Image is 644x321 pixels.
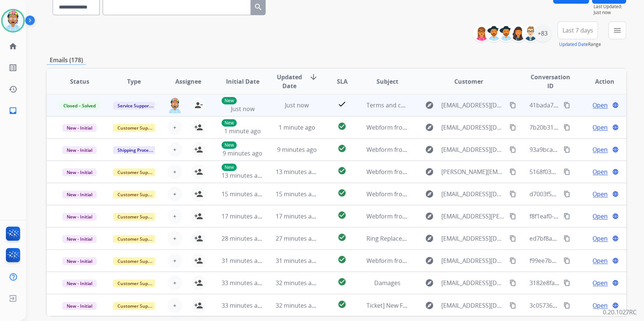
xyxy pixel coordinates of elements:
[366,101,428,109] span: Terms and conditions
[441,301,505,310] span: [EMAIL_ADDRESS][DOMAIN_NAME]
[222,164,237,171] p: New
[594,10,626,16] span: Just now
[167,231,182,246] button: +
[593,167,608,176] span: Open
[530,101,640,109] span: 41bada7d-1a41-4f50-bf1c-c1aab526f156
[441,123,505,132] span: [EMAIL_ADDRESS][DOMAIN_NAME]
[279,123,315,131] span: 1 minute ago
[530,234,640,243] span: ed7bf8ac-dcdc-4386-ba84-fd4de7bff93e
[62,168,97,176] span: New - Initial
[612,257,619,264] mat-icon: language
[509,146,516,153] mat-icon: content_copy
[509,213,516,220] mat-icon: content_copy
[441,145,505,154] span: [EMAIL_ADDRESS][DOMAIN_NAME]
[366,146,534,154] span: Webform from [EMAIL_ADDRESS][DOMAIN_NAME] on [DATE]
[173,145,177,154] span: +
[276,73,303,90] span: Updated Date
[366,190,534,198] span: Webform from [EMAIL_ADDRESS][DOMAIN_NAME] on [DATE]
[9,85,17,94] mat-icon: history
[338,188,346,197] mat-icon: check_circle
[62,302,97,310] span: New - Initial
[113,124,161,132] span: Customer Support
[366,234,444,243] span: Ring Replacement Diamond
[564,168,570,175] mat-icon: content_copy
[509,235,516,242] mat-icon: content_copy
[564,213,570,220] mat-icon: content_copy
[222,97,237,104] p: New
[224,127,261,135] span: 1 minute ago
[338,144,346,153] mat-icon: check_circle
[509,302,516,309] mat-icon: content_copy
[530,279,641,287] span: 3182e8fa-ae50-42bd-9ef3-5d6cb455cdc4
[425,123,434,132] mat-icon: explore
[441,256,505,265] span: [EMAIL_ADDRESS][DOMAIN_NAME]
[194,301,203,310] mat-icon: person_add
[173,256,177,265] span: +
[564,124,570,131] mat-icon: content_copy
[194,167,203,176] mat-icon: person_add
[167,209,182,224] button: +
[455,77,484,86] span: Customer
[113,168,161,176] span: Customer Support
[376,77,398,86] span: Subject
[62,280,97,287] span: New - Initial
[62,257,97,265] span: New - Initial
[509,102,516,108] mat-icon: content_copy
[9,42,17,51] mat-icon: home
[222,279,265,287] span: 33 minutes ago
[425,167,434,176] mat-icon: explore
[509,124,516,131] mat-icon: content_copy
[564,302,570,309] mat-icon: content_copy
[62,146,97,154] span: New - Initial
[425,256,434,265] mat-icon: explore
[173,278,177,287] span: +
[277,146,317,154] span: 9 minutes ago
[194,190,203,198] mat-icon: person_add
[167,275,182,290] button: +
[593,212,608,221] span: Open
[564,280,570,286] mat-icon: content_copy
[113,280,161,287] span: Customer Support
[562,29,593,32] span: Last 7 days
[425,278,434,287] mat-icon: explore
[231,105,255,113] span: Just now
[564,191,570,197] mat-icon: content_copy
[530,190,642,198] span: d7003f58-901b-476c-8bf5-bd1ec92e2b34
[175,77,201,86] span: Assignee
[338,166,346,175] mat-icon: check_circle
[167,120,182,135] button: +
[593,190,608,198] span: Open
[276,257,319,265] span: 31 minutes ago
[276,168,319,176] span: 13 minutes ago
[509,257,516,264] mat-icon: content_copy
[194,212,203,221] mat-icon: person_add
[194,101,203,110] mat-icon: person_remove
[70,77,89,86] span: Status
[530,301,643,310] span: 3c057365-e2c3-4cc3-a0da-118d0ac6e0b3
[374,279,401,287] span: Damages
[194,278,203,287] mat-icon: person_add
[167,298,182,313] button: +
[222,234,265,243] span: 28 minutes ago
[254,3,263,11] mat-icon: search
[337,77,348,86] span: SLA
[3,10,23,31] img: avatar
[612,280,619,286] mat-icon: language
[62,235,97,243] span: New - Initial
[222,301,265,310] span: 33 minutes ago
[366,301,460,310] span: Ticket] New Furniture Claim - AGR
[173,301,177,310] span: +
[441,234,505,243] span: [EMAIL_ADDRESS][DOMAIN_NAME]
[338,255,346,264] mat-icon: check_circle
[222,190,265,198] span: 15 minutes ago
[366,168,580,176] span: Webform from [PERSON_NAME][EMAIL_ADDRESS][DOMAIN_NAME] on [DATE]
[559,41,588,47] button: Updated Date
[62,191,97,198] span: New - Initial
[127,77,141,86] span: Type
[167,164,182,179] button: +
[223,149,262,157] span: 9 minutes ago
[173,123,177,132] span: +
[366,257,534,265] span: Webform from [EMAIL_ADDRESS][DOMAIN_NAME] on [DATE]
[167,253,182,268] button: +
[173,167,177,176] span: +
